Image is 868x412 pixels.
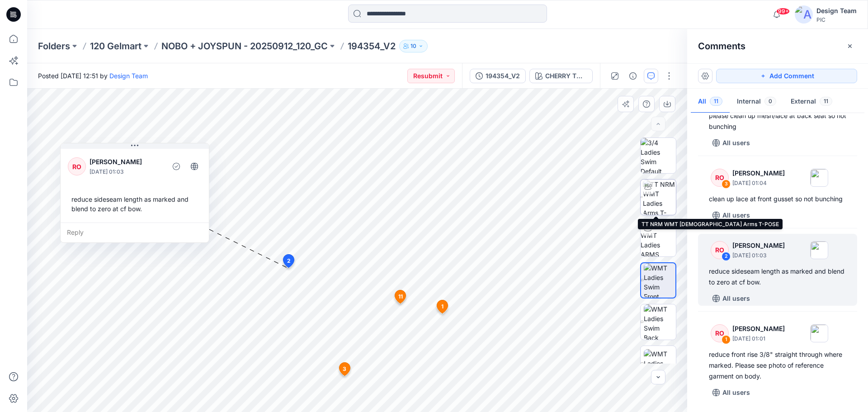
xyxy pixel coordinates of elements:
[820,97,832,106] span: 11
[38,71,148,81] span: Posted [DATE] 12:51 by
[709,208,754,223] button: All users
[732,251,785,260] p: [DATE] 01:03
[795,5,813,24] img: avatar
[410,41,416,51] p: 10
[730,90,783,114] button: Internal
[398,293,403,301] span: 11
[90,156,163,167] p: [PERSON_NAME]
[545,71,587,81] div: CHERRY TOMATO
[68,157,86,175] div: RO
[709,136,754,150] button: All users
[711,241,729,259] div: RO
[722,335,731,344] div: 1
[722,210,750,221] p: All users
[709,194,846,204] div: clean up lace at front gusset so not bunching
[161,40,328,52] a: NOBO + JOYSPUN - 20250912_120_GC
[644,304,676,340] img: WMT Ladies Swim Back
[641,138,676,173] img: 3/4 Ladies Swim Default
[90,40,142,52] a: 120 Gelmart
[816,5,857,16] div: Design Team
[38,40,70,52] a: Folders
[644,263,675,298] img: WMT Ladies Swim Front
[783,90,840,114] button: External
[61,223,209,242] div: Reply
[486,71,520,81] div: 194354_V2
[698,41,745,52] h2: Comments
[691,90,730,114] button: All
[716,69,857,83] button: Add Comment
[441,303,443,311] span: 1
[764,97,776,106] span: 0
[710,97,722,106] span: 11
[711,169,729,187] div: RO
[343,365,346,373] span: 3
[709,291,754,306] button: All users
[722,137,750,148] p: All users
[68,191,202,217] div: reduce sideseam length as marked and blend to zero at cf bow.
[776,8,790,15] span: 99+
[287,257,291,265] span: 2
[722,387,750,398] p: All users
[643,180,676,215] img: TT NRM WMT Ladies Arms T-POSE
[816,16,857,23] div: PIC
[711,324,729,342] div: RO
[732,179,785,188] p: [DATE] 01:04
[722,180,731,189] div: 3
[709,266,846,288] div: reduce sideseam length as marked and blend to zero at cf bow.
[348,40,396,52] p: 194354_V2
[722,252,731,261] div: 2
[732,168,785,179] p: [PERSON_NAME]
[732,334,785,343] p: [DATE] 01:01
[709,385,754,400] button: All users
[90,167,163,176] p: [DATE] 01:03
[709,349,846,382] div: reduce front rise 3/8" straight through where marked. Please see photo of reference garment on body.
[470,69,526,83] button: 194354_V2
[641,221,676,256] img: TT NRM WMT Ladies ARMS DOWN
[109,72,148,80] a: Design Team
[732,240,785,251] p: [PERSON_NAME]
[399,40,428,52] button: 10
[626,69,640,83] button: Details
[732,323,785,334] p: [PERSON_NAME]
[709,110,846,132] div: please clean up mesh/lace at back seat so not bunching
[644,349,676,378] img: WMT Ladies Swim Left
[529,69,593,83] button: CHERRY TOMATO
[722,293,750,304] p: All users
